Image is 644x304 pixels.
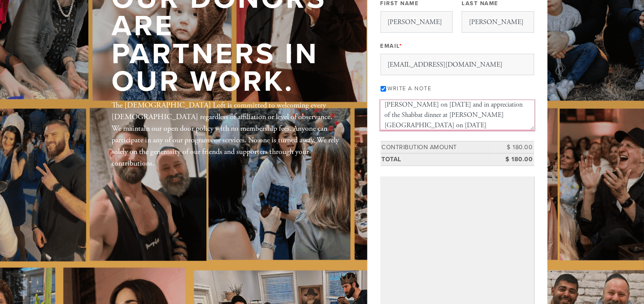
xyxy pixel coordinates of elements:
label: Write a note [388,85,432,92]
td: Total [381,154,496,166]
td: $ 180.00 [496,141,534,154]
div: The [DEMOGRAPHIC_DATA] Loft is committed to welcoming every [DEMOGRAPHIC_DATA] regardless of affi... [112,99,339,169]
label: Email [381,42,402,50]
td: Contribution Amount [381,141,496,154]
span: This field is required. [399,43,402,49]
td: $ 180.00 [496,154,534,166]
